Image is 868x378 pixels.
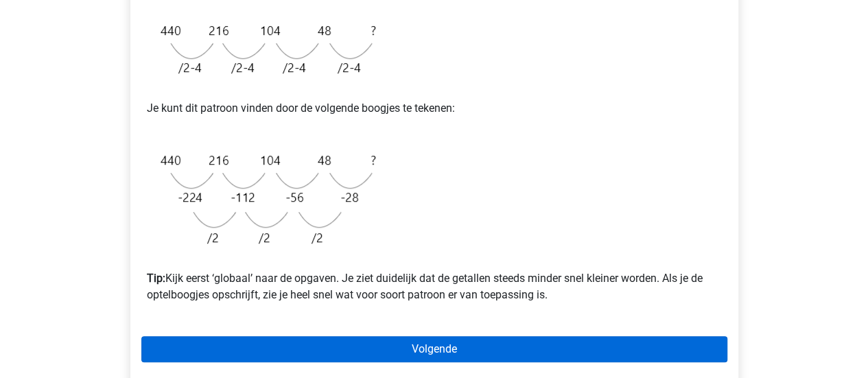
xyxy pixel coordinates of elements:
img: Exponential_Example_3_2.png [147,14,383,84]
p: Kijk eerst ‘globaal’ naar de opgaven. Je ziet duidelijk dat de getallen steeds minder snel kleine... [147,254,722,303]
p: Je kunt dit patroon vinden door de volgende boogjes te tekenen: [147,84,722,133]
a: Volgende [141,336,727,362]
b: Tip: [147,272,165,285]
img: Exponential_Example_3_3.png [147,144,383,254]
